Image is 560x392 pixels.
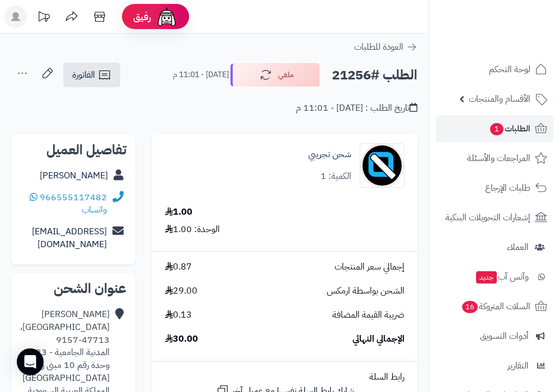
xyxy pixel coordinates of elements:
[40,169,108,182] a: [PERSON_NAME]
[20,143,126,157] h2: تفاصيل العميل
[485,180,530,196] span: طلبات الإرجاع
[507,358,529,374] span: التقارير
[461,299,530,314] span: السلات المتروكة
[30,191,107,217] a: واتساب
[30,6,58,31] a: تحديثات المنصة
[436,56,553,83] a: لوحة التحكم
[352,333,404,346] span: الإجمالي النهائي
[133,10,151,23] span: رفيق
[476,271,497,284] span: جديد
[354,40,403,54] span: العودة للطلبات
[63,63,120,87] a: الفاتورة
[490,123,503,135] span: 1
[72,68,95,82] span: الفاتورة
[436,145,553,172] a: المراجعات والأسئلة
[230,63,320,87] button: ملغي
[436,174,553,201] a: طلبات الإرجاع
[165,285,197,297] span: 29.00
[462,301,478,313] span: 16
[20,282,126,295] h2: عنوان الشحن
[475,269,529,285] span: وآتس آب
[436,204,553,231] a: إشعارات التحويلات البنكية
[165,309,192,322] span: 0.13
[157,371,413,384] div: رابط السلة
[436,115,553,142] a: الطلبات1
[165,261,192,273] span: 0.87
[321,170,351,183] div: الكمية: 1
[40,191,107,204] a: 966555117482
[173,69,229,81] small: [DATE] - 11:01 م
[436,263,553,290] a: وآتس آبجديد
[332,64,417,87] h2: الطلب #21256
[354,40,417,54] a: العودة للطلبات
[327,285,404,297] span: الشحن بواسطة ارمكس
[436,293,553,320] a: السلات المتروكة16
[17,348,44,375] div: Open Intercom Messenger
[507,239,529,255] span: العملاء
[165,206,192,219] div: 1.00
[332,309,404,322] span: ضريبة القيمة المضافة
[467,150,530,166] span: المراجعات والأسئلة
[296,102,417,115] div: تاريخ الطلب : [DATE] - 11:01 م
[484,27,549,51] img: logo-2.png
[469,91,530,107] span: الأقسام والمنتجات
[165,333,198,346] span: 30.00
[165,223,220,236] div: الوحدة: 1.00
[360,143,404,188] img: no_image-90x90.png
[335,261,404,273] span: إجمالي سعر المنتجات
[489,62,530,77] span: لوحة التحكم
[489,121,530,136] span: الطلبات
[480,328,529,344] span: أدوات التسويق
[445,210,530,225] span: إشعارات التحويلات البنكية
[156,6,178,28] img: ai-face.png
[436,352,553,379] a: التقارير
[32,225,107,251] a: [EMAIL_ADDRESS][DOMAIN_NAME]
[436,323,553,350] a: أدوات التسويق
[436,234,553,261] a: العملاء
[308,148,351,161] a: شحن تجريبي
